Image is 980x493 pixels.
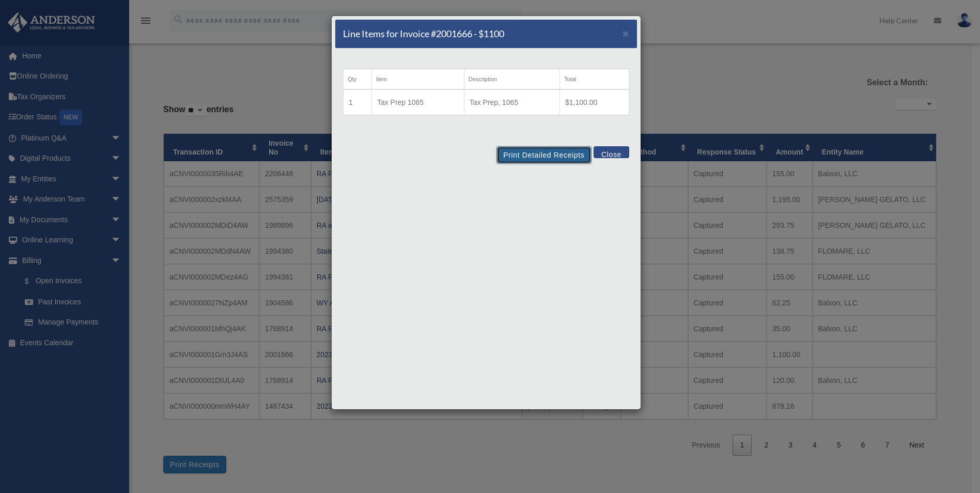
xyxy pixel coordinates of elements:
[560,69,629,90] th: Total
[594,146,629,158] button: Close
[344,69,372,90] th: Qty
[343,27,504,40] h5: Line Items for Invoice #2001666 - $1100
[560,89,629,115] td: $1,100.00
[371,69,464,90] th: Item
[496,146,591,164] button: Print Detailed Receipts
[623,28,629,39] button: Close
[464,89,559,115] td: Tax Prep, 1065
[623,27,629,39] span: ×
[464,69,559,90] th: Description
[371,89,464,115] td: Tax Prep 1065
[344,89,372,115] td: 1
